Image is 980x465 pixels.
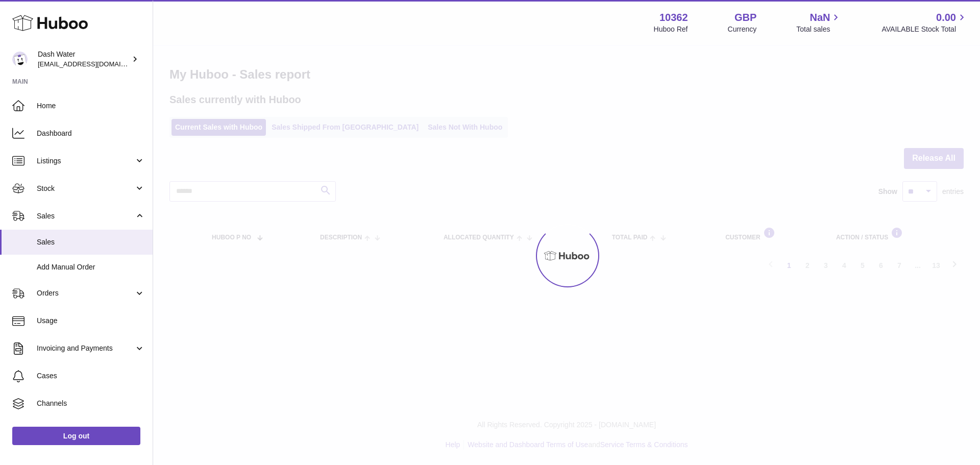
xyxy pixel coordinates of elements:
span: Orders [37,288,134,298]
span: Cases [37,371,145,381]
span: Stock [37,184,134,193]
span: Dashboard [37,129,145,138]
div: Huboo Ref [654,25,688,34]
span: NaN [810,11,830,25]
span: Listings [37,156,134,166]
span: Invoicing and Payments [37,344,134,353]
span: AVAILABLE Stock Total [881,25,968,34]
span: Channels [37,399,145,408]
span: Total sales [796,25,842,34]
div: Dash Water [38,50,130,69]
span: 0.00 [936,11,956,25]
div: Currency [728,25,757,34]
a: 0.00 AVAILABLE Stock Total [881,11,968,34]
span: [EMAIL_ADDRESS][DOMAIN_NAME] [38,60,150,68]
span: Sales [37,237,145,247]
span: Add Manual Order [37,262,145,272]
span: Sales [37,211,134,221]
a: Log out [12,427,140,445]
span: Home [37,101,145,111]
img: internalAdmin-10362@internal.huboo.com [12,52,28,67]
a: NaN Total sales [796,11,842,34]
strong: 10362 [659,11,688,25]
span: Usage [37,316,145,326]
strong: GBP [734,11,756,25]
